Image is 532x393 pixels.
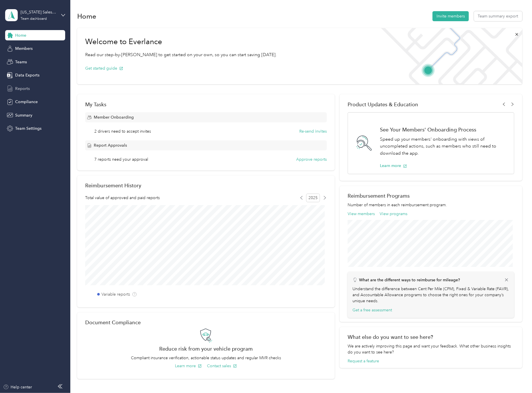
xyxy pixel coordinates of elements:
span: Team Settings [15,125,41,131]
button: Contact sales [207,363,237,369]
label: Variable reports [102,291,130,297]
button: Approve reports [296,156,327,162]
span: Compliance [15,99,38,105]
h1: See Your Members' Onboarding Process [380,127,508,133]
button: Learn more [380,163,407,169]
p: Understand the difference between Cent Per Mile (CPM), Fixed & Variable Rate (FAVR), and Accounta... [353,286,509,304]
div: Team dashboard [21,17,47,21]
span: 2025 [306,194,320,202]
button: Help center [3,384,32,390]
span: Total value of approved and paid reports [85,195,160,201]
button: Get a free assessment [353,307,392,313]
div: What else do you want to see here? [348,334,514,340]
div: My Tasks [85,101,327,107]
span: Summary [15,112,32,118]
h2: Reimbursement History [85,182,141,188]
button: View programs [380,211,408,217]
div: [US_STATE] Sales Reps [21,9,56,15]
h2: Document Compliance [85,319,141,325]
p: What are the different ways to reimburse for mileage? [359,277,460,283]
span: Product Updates & Education [348,101,418,107]
h1: Home [77,13,96,19]
p: Number of members in each reimbursement program. [348,202,514,208]
button: Team summary export [474,11,522,21]
h2: Reimbursement Programs [348,193,514,199]
span: Home [15,32,26,38]
h2: Reduce risk from your vehicle program [85,346,327,352]
button: View members [348,211,375,217]
button: Get started guide [85,65,123,71]
iframe: Everlance-gr Chat Button Frame [500,361,532,393]
span: Members [15,46,33,52]
button: Invite members [433,11,469,21]
span: Data Exports [15,72,39,78]
span: Reports [15,86,30,92]
p: Compliant insurance verification, actionable status updates and regular MVR checks [85,355,327,361]
div: We are actively improving this page and want your feedback. What other business insights do you w... [348,343,514,355]
button: Learn more [175,363,202,369]
span: 7 reports need your approval [94,156,148,162]
p: Read our step-by-[PERSON_NAME] to get started on your own, so you can start saving [DATE]. [85,51,277,58]
span: Report Approvals [94,142,127,148]
span: Teams [15,59,27,65]
span: Member Onboarding [94,114,134,120]
span: 2 drivers need to accept invites [94,128,151,134]
button: Re-send invites [299,128,327,134]
p: Speed up your members' onboarding with views of uncompleted actions, such as members who still ne... [380,136,508,157]
h1: Welcome to Everlance [85,37,277,46]
img: Welcome to everlance [375,28,522,84]
button: Request a feature [348,358,379,364]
